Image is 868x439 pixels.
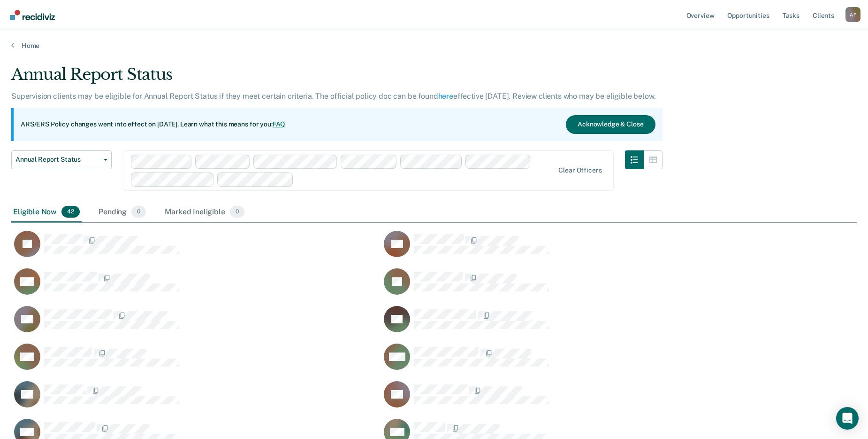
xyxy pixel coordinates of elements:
[11,381,381,418] div: CaseloadOpportunityCell-03644039
[11,65,662,92] div: Annual Report Status
[11,92,655,101] p: Supervision clients may be eligible for Annual Report Status if they meet certain criteria. The o...
[381,381,751,418] div: CaseloadOpportunityCell-01594803
[438,92,453,101] a: here
[11,268,381,306] div: CaseloadOpportunityCell-17670250
[230,206,244,218] span: 0
[381,268,751,306] div: CaseloadOpportunityCell-02771777
[836,407,859,430] div: Open Intercom Messenger
[381,343,751,381] div: CaseloadOpportunityCell-02814461
[10,10,55,20] img: Recidiviz
[845,7,860,22] button: Profile dropdown button
[97,202,148,223] div: Pending0
[61,206,80,218] span: 42
[11,41,857,50] a: Home
[11,306,381,343] div: CaseloadOpportunityCell-05037646
[11,230,381,268] div: CaseloadOpportunityCell-05004067
[381,230,751,268] div: CaseloadOpportunityCell-07662623
[21,120,285,129] p: ARS/ERS Policy changes went into effect on [DATE]. Learn what this means for you:
[558,166,602,174] div: Clear officers
[163,202,246,223] div: Marked Ineligible0
[131,206,146,218] span: 0
[566,115,655,134] button: Acknowledge & Close
[845,7,860,22] div: A F
[273,120,286,128] a: FAQ
[381,306,751,343] div: CaseloadOpportunityCell-05835033
[11,202,82,223] div: Eligible Now42
[15,156,100,164] span: Annual Report Status
[11,150,112,169] button: Annual Report Status
[11,343,381,381] div: CaseloadOpportunityCell-04193578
